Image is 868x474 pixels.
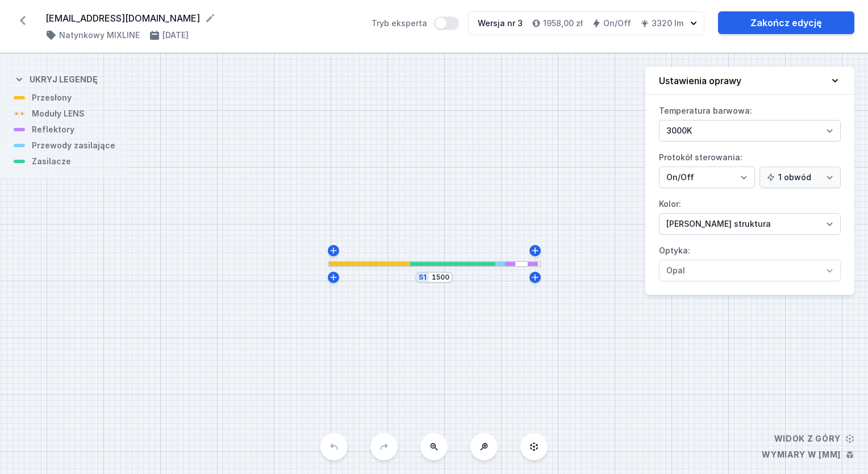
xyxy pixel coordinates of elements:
label: Temperatura barwowa: [659,102,841,142]
select: Kolor: [659,213,841,235]
select: Protokół sterowania: [759,167,841,188]
h4: Natynkowy MIXLINE [59,30,140,41]
button: Wersja nr 31958,00 złOn/Off3320 lm [468,11,704,35]
h4: Ustawienia oprawy [659,74,741,88]
form: [EMAIL_ADDRESS][DOMAIN_NAME] [45,11,358,25]
button: Edytuj nazwę projektu [205,13,216,24]
select: Temperatura barwowa: [659,120,841,142]
div: Wersja nr 3 [478,18,523,29]
label: Tryb eksperta [372,16,459,30]
button: Ustawienia oprawy [645,67,854,95]
h4: Ukryj legendę [30,74,98,85]
a: Zakończ edycję [718,11,854,34]
h4: 1958,00 zł [543,18,583,29]
select: Protokół sterowania: [659,167,755,188]
h4: [DATE] [162,30,189,41]
select: Optyka: [659,260,841,281]
button: Ukryj legendę [14,65,98,92]
h4: On/Off [603,18,631,29]
h4: 3320 lm [652,18,683,29]
button: Tryb eksperta [434,16,459,30]
label: Protokół sterowania: [659,148,841,188]
label: Kolor: [659,195,841,235]
label: Optyka: [659,242,841,281]
input: Wymiar [mm] [431,273,449,282]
